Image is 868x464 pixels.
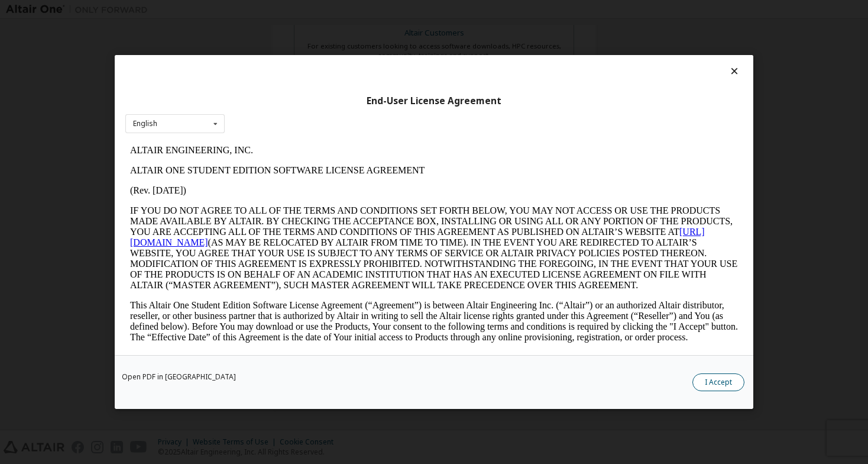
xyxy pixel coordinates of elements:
a: Open PDF in [GEOGRAPHIC_DATA] [122,373,236,381]
button: I Accept [692,373,744,391]
a: [URL][DOMAIN_NAME] [5,86,579,107]
p: This Altair One Student Edition Software License Agreement (“Agreement”) is between Altair Engine... [5,160,613,202]
p: IF YOU DO NOT AGREE TO ALL OF THE TERMS AND CONDITIONS SET FORTH BELOW, YOU MAY NOT ACCESS OR USE... [5,65,613,150]
p: ALTAIR ENGINEERING, INC. [5,5,613,15]
p: (Rev. [DATE]) [5,45,613,56]
div: English [133,120,157,127]
p: ALTAIR ONE STUDENT EDITION SOFTWARE LICENSE AGREEMENT [5,25,613,36]
div: End-User License Agreement [125,95,743,107]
